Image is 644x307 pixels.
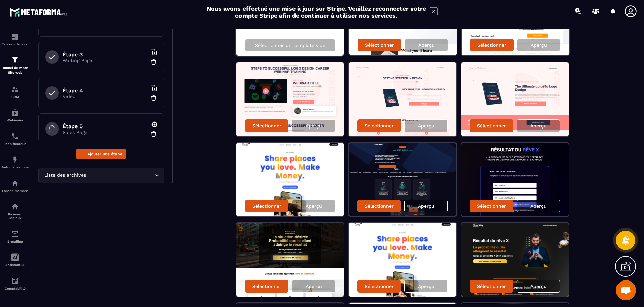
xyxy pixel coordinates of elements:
p: Webinaire [2,118,29,122]
p: Automatisations [2,165,29,169]
p: Réseaux Sociaux [2,212,29,220]
img: trash [150,131,157,137]
p: Aperçu [418,284,434,289]
img: image [236,143,344,216]
a: formationformationCRM [2,80,29,104]
a: formationformationTableau de bord [2,28,29,51]
img: image [236,62,344,136]
p: Sélectionner un template vide [255,43,325,48]
img: image [461,62,569,136]
img: formation [11,56,19,64]
input: Search for option [87,172,153,179]
p: Aperçu [418,42,435,48]
p: Aperçu [306,284,322,289]
p: Planificateur [2,142,29,146]
img: email [11,230,19,238]
img: automations [11,109,19,117]
p: Aperçu [530,203,547,209]
p: Sélectionner [477,203,506,209]
p: E-mailing [2,240,29,243]
p: Aperçu [530,123,547,129]
p: Sélectionner [365,284,394,289]
p: Tunnel de vente Site web [2,66,29,75]
p: Sélectionner [252,284,281,289]
p: Sélectionner [477,42,506,48]
button: Ajouter une étape [76,149,126,159]
img: image [349,223,456,297]
img: automations [11,156,19,164]
a: schedulerschedulerPlanificateur [2,127,29,151]
img: accountant [11,277,19,285]
p: Espace membre [2,189,29,193]
p: Tableau de bord [2,42,29,46]
img: trash [150,95,157,101]
h2: Nous avons effectué une mise à jour sur Stripe. Veuillez reconnecter votre compte Stripe afin de ... [206,5,426,19]
p: Video [63,94,147,99]
h6: Étape 4 [63,87,147,94]
span: Ajouter une étape [87,151,122,157]
a: Assistant IA [2,248,29,272]
a: accountantaccountantComptabilité [2,272,29,295]
p: Sales Page [63,130,147,135]
p: Aperçu [530,284,547,289]
div: Ouvrir le chat [616,280,636,300]
p: Sélectionner [252,203,281,209]
h6: Étape 3 [63,51,147,58]
p: Aperçu [418,203,434,209]
img: image [461,143,569,216]
a: social-networksocial-networkRéseaux Sociaux [2,198,29,225]
p: CRM [2,95,29,99]
a: automationsautomationsEspace membre [2,174,29,198]
a: formationformationTunnel de vente Site web [2,51,29,80]
span: Liste des archives [43,172,87,179]
img: formation [11,33,19,41]
img: formation [11,85,19,93]
a: automationsautomationsAutomatisations [2,151,29,174]
img: social-network [11,203,19,211]
p: Aperçu [531,42,547,48]
img: image [461,223,569,297]
img: scheduler [11,132,19,140]
a: automationsautomationsWebinaire [2,104,29,127]
p: Sélectionner [252,123,281,129]
img: logo [9,6,70,18]
p: Sélectionner [477,123,506,129]
img: trash [150,59,157,65]
div: Search for option [38,168,164,183]
img: image [349,62,456,136]
p: Sélectionner [477,284,506,289]
p: Aperçu [306,203,322,209]
img: automations [11,179,19,187]
img: image [236,223,344,297]
h6: Étape 5 [63,123,147,130]
p: Comptabilité [2,287,29,290]
p: Waiting Page [63,58,147,63]
p: Sélectionner [365,203,394,209]
p: Sélectionner [365,123,394,129]
p: Sélectionner [365,42,394,48]
p: Assistant IA [2,263,29,267]
a: emailemailE-mailing [2,225,29,248]
p: Aperçu [306,123,322,129]
img: image [349,143,456,216]
p: Aperçu [418,123,434,129]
